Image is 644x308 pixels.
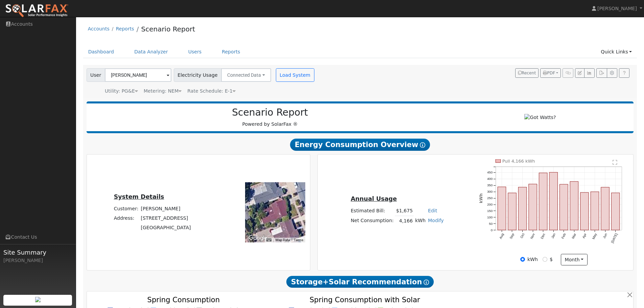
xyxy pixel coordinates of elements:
span: [PERSON_NAME] [597,6,637,11]
button: Multi-Series Graph [584,68,595,78]
button: month [561,254,588,265]
a: Edit [428,208,437,213]
div: [PERSON_NAME] [3,257,72,264]
span: User [87,68,105,82]
text: Mar [571,233,577,240]
rect: onclick="" [570,182,578,230]
rect: onclick="" [560,184,568,230]
label: $ [550,256,553,263]
text: Sep [509,233,515,240]
text: 150 [487,209,493,213]
td: 4,166 [395,216,414,226]
label: kWh [527,256,538,263]
a: Open this area in Google Maps (opens a new window) [247,234,269,242]
text: Feb [561,233,567,239]
button: Load System [276,68,314,82]
button: Map Data [276,238,290,242]
span: Electricity Usage [174,68,221,82]
span: Energy Consumption Overview [290,139,430,151]
text: Apr [582,233,588,239]
input: $ [543,257,547,262]
td: [STREET_ADDRESS] [140,213,192,223]
a: Help Link [619,68,629,78]
text: 400 [487,177,493,181]
rect: onclick="" [498,187,506,230]
text: 300 [487,190,493,193]
text: May [592,233,598,240]
td: Customer: [113,204,140,213]
text: Oct [520,233,525,239]
td: kWh [414,216,427,226]
td: Address: [113,213,140,223]
img: Google [247,234,269,242]
i: Show Help [420,142,425,148]
text: 250 [487,196,493,200]
button: Recent [515,68,539,78]
img: Got Watts? [524,114,556,121]
input: Select a User [105,68,171,82]
div: Utility: PG&E [105,88,138,95]
a: Accounts [88,26,110,31]
text:  [613,160,618,165]
span: Site Summary [3,248,72,257]
td: [PERSON_NAME] [140,204,192,213]
rect: onclick="" [529,184,537,230]
img: retrieve [35,297,41,302]
text: 100 [487,215,493,219]
a: Data Analyzer [129,46,173,58]
input: kWh [520,257,525,262]
i: Show Help [424,280,429,285]
span: Alias: HE1 [187,88,236,94]
button: Keyboard shortcuts [266,238,271,242]
rect: onclick="" [591,192,599,230]
u: System Details [114,193,164,200]
rect: onclick="" [612,193,620,230]
rect: onclick="" [519,187,527,230]
td: Estimated Bill: [350,206,395,216]
a: Quick Links [596,46,637,58]
text: Spring Consumption [147,295,220,304]
text: Jun [602,233,608,239]
div: Powered by SolarFax ® [90,107,450,128]
rect: onclick="" [580,193,589,230]
text: 50 [489,222,493,226]
a: Scenario Report [141,25,195,33]
td: $1,675 [395,206,414,216]
span: Storage+Solar Recommendation [286,276,434,288]
text: Pull 4,166 kWh [502,159,535,164]
text: 450 [487,170,493,174]
text: [DATE] [611,233,618,244]
text: Nov [530,233,535,240]
button: Connected Data [221,68,271,82]
button: PDF [540,68,561,78]
text: 0 [491,228,493,232]
text: Spring Consumption with Solar [310,295,420,304]
button: Settings [607,68,617,78]
u: Annual Usage [351,195,397,202]
text: 350 [487,183,493,187]
text: 200 [487,203,493,206]
rect: onclick="" [508,193,516,230]
div: Metering: NEM [144,88,182,95]
span: PDF [543,71,555,75]
text: Aug [499,233,504,239]
a: Reports [217,46,245,58]
text: kWh [479,193,483,203]
a: Users [183,46,207,58]
td: [GEOGRAPHIC_DATA] [140,223,192,233]
rect: onclick="" [539,173,547,230]
a: Dashboard [83,46,119,58]
a: Reports [116,26,134,31]
button: Export Interval Data [596,68,607,78]
rect: onclick="" [601,187,609,230]
img: SolarFax [5,4,69,18]
a: Terms (opens in new tab) [294,238,303,242]
button: Edit User [575,68,585,78]
a: Modify [428,218,444,223]
text: Jan [551,233,556,239]
td: Net Consumption: [350,216,395,226]
h2: Scenario Report [93,107,447,118]
rect: onclick="" [549,172,557,230]
text: Dec [540,233,546,240]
